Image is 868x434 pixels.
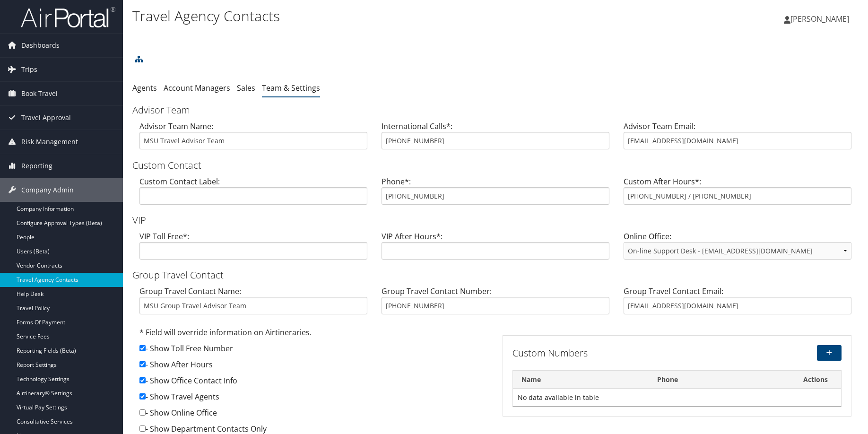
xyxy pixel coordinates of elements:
[237,83,255,93] a: Sales
[512,347,729,360] h3: Custom Numbers
[374,286,616,322] div: Group Travel Contact Number:
[132,269,859,282] h3: Group Travel Contact
[790,14,849,24] span: [PERSON_NAME]
[21,82,58,105] span: Book Travel
[132,159,859,172] h3: Custom Contact
[649,371,790,389] th: Phone: activate to sort column ascending
[374,121,616,157] div: International Calls*:
[132,83,157,93] a: Agents
[139,327,488,343] div: * Field will override information on Airtineraries.
[513,371,649,389] th: Name: activate to sort column descending
[132,286,374,322] div: Group Travel Contact Name:
[139,343,488,359] div: - Show Toll Free Number
[374,176,616,212] div: Phone*:
[132,176,374,212] div: Custom Contact Label:
[21,154,52,178] span: Reporting
[139,407,488,423] div: - Show Online Office
[21,34,60,57] span: Dashboards
[21,106,71,130] span: Travel Approval
[616,121,859,157] div: Advisor Team Email:
[132,214,859,227] h3: VIP
[784,5,859,33] a: [PERSON_NAME]
[21,58,37,81] span: Trips
[21,130,78,154] span: Risk Management
[616,231,859,267] div: Online Office:
[616,176,859,212] div: Custom After Hours*:
[374,231,616,267] div: VIP After Hours*:
[513,389,841,406] td: No data available in table
[139,391,488,407] div: - Show Travel Agents
[21,6,115,28] img: airportal-logo.png
[790,371,841,389] th: Actions: activate to sort column ascending
[139,359,488,375] div: - Show After Hours
[262,83,320,93] a: Team & Settings
[164,83,230,93] a: Account Managers
[139,375,488,391] div: - Show Office Contact Info
[132,121,374,157] div: Advisor Team Name:
[132,231,374,267] div: VIP Toll Free*:
[616,286,859,322] div: Group Travel Contact Email:
[132,6,616,26] h1: Travel Agency Contacts
[21,178,74,202] span: Company Admin
[132,104,859,117] h3: Advisor Team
